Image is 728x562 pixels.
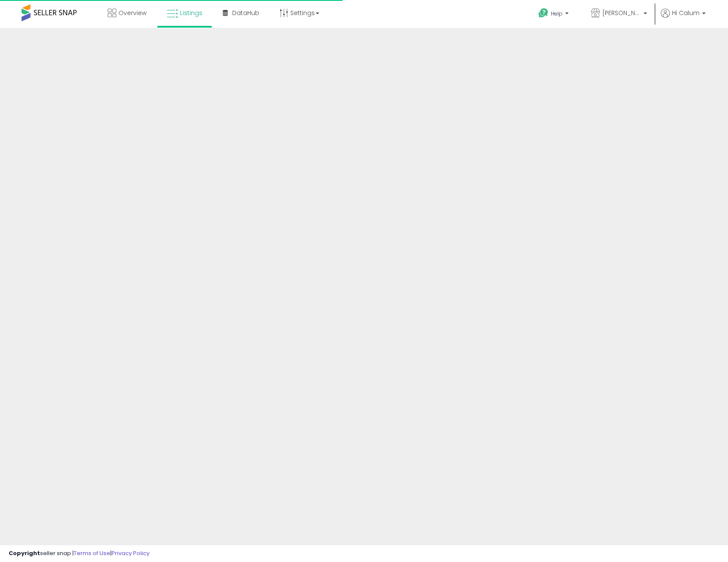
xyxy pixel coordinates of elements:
[232,9,259,17] span: DataHub
[538,8,549,19] i: Get Help
[180,9,202,17] span: Listings
[551,10,563,17] span: Help
[532,1,577,28] a: Help
[118,9,146,17] span: Overview
[672,9,700,17] span: Hi Calum
[661,9,706,28] a: Hi Calum
[602,9,641,17] span: [PERSON_NAME] Essentials LLC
